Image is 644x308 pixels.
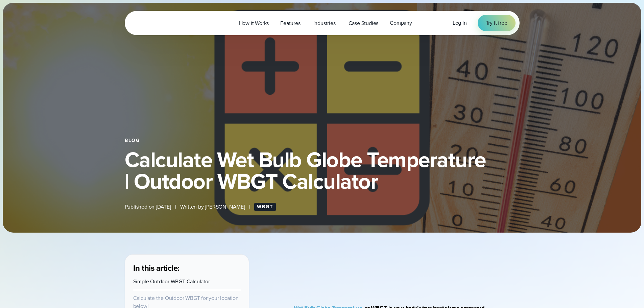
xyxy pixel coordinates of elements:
span: Features [280,19,300,27]
a: WBGT [254,203,276,211]
span: | [175,203,176,211]
span: Try it free [486,19,507,27]
a: Log in [453,19,467,27]
a: Case Studies [343,16,384,30]
span: Published on [DATE] [125,203,171,211]
div: Blog [125,138,520,143]
span: Written by [PERSON_NAME] [180,203,245,211]
span: How it Works [239,19,269,27]
span: Case Studies [349,19,379,27]
span: Industries [313,19,336,27]
a: Try it free [478,15,516,31]
a: Simple Outdoor WBGT Calculator [133,278,210,285]
h1: Calculate Wet Bulb Globe Temperature | Outdoor WBGT Calculator [125,149,520,192]
span: | [249,203,250,211]
span: Company [390,19,412,27]
h3: In this article: [133,263,241,274]
a: How it Works [233,16,275,30]
iframe: WBGT Explained: Listen as we break down all you need to know about WBGT Video [313,254,500,282]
